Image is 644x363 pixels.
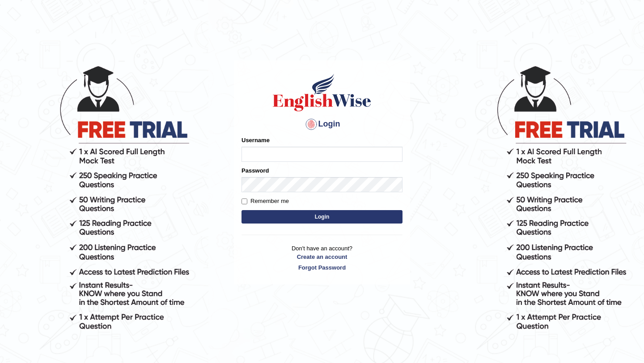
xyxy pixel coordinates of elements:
[241,253,402,261] a: Create an account
[241,244,402,272] p: Don't have an account?
[241,263,402,272] a: Forgot Password
[241,198,247,204] input: Remember me
[241,136,270,144] label: Username
[271,72,373,113] img: Logo of English Wise sign in for intelligent practice with AI
[241,117,402,131] h4: Login
[241,210,402,224] button: Login
[241,166,269,175] label: Password
[241,197,289,206] label: Remember me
